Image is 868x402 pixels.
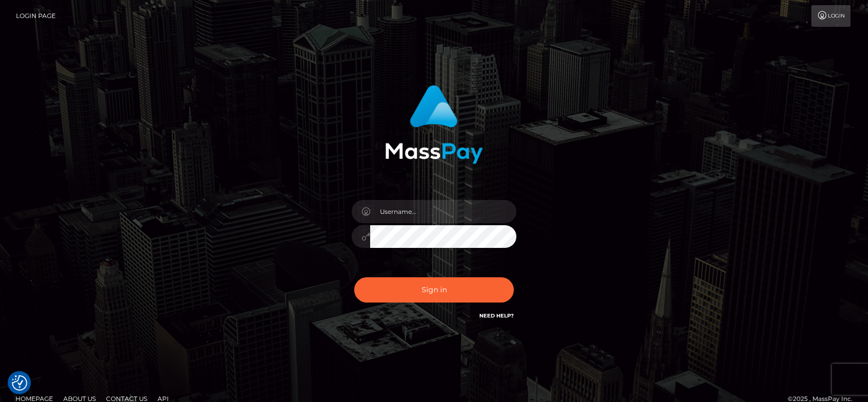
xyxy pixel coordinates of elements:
a: Login [811,5,850,27]
button: Consent Preferences [12,375,27,391]
a: Login Page [16,5,56,27]
button: Sign in [354,277,514,303]
img: MassPay Login [385,85,483,164]
img: Revisit consent button [12,375,27,391]
a: Need Help? [479,312,514,319]
input: Username... [370,200,516,223]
